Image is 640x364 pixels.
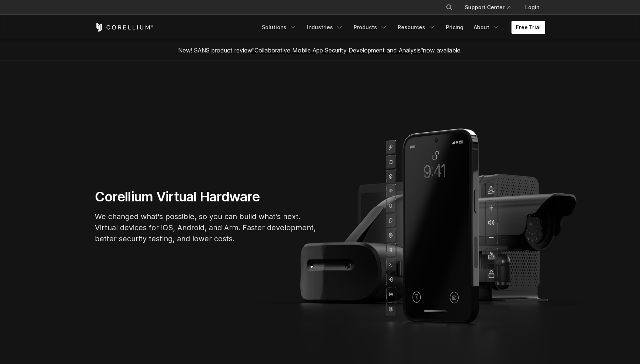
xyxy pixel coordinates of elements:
[95,188,317,205] h1: Corellium Virtual Hardware
[257,21,545,34] div: Navigation Menu
[437,1,545,14] div: Navigation Menu
[178,47,462,54] span: New! SANS product review now available.
[469,21,504,34] a: About
[303,21,348,34] a: Industries
[257,21,301,34] a: Solutions
[95,23,154,32] a: Corellium Home
[443,1,456,14] button: Search
[349,21,392,34] a: Products
[519,1,545,14] a: Login
[393,21,440,34] a: Resources
[459,1,516,14] a: Support Center
[95,211,317,244] p: We changed what's possible, so you can build what's next. Virtual devices for iOS, Android, and A...
[252,47,423,54] a: "Collaborative Mobile App Security Development and Analysis"
[441,21,468,34] a: Pricing
[511,21,545,34] a: Free Trial
[615,339,633,357] iframe: Intercom live chat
